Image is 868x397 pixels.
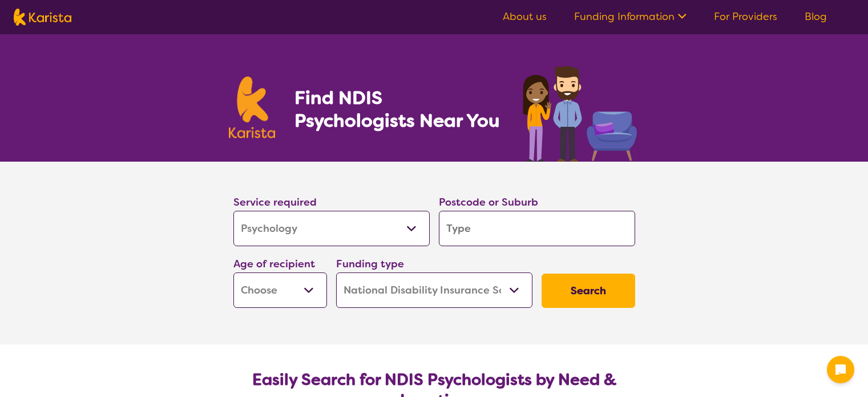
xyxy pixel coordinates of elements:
[542,274,635,308] button: Search
[336,257,404,271] label: Funding type
[229,77,276,138] img: Karista logo
[439,195,538,209] label: Postcode or Suburb
[233,195,317,209] label: Service required
[503,10,547,23] a: About us
[14,9,71,26] img: Karista logo
[574,10,687,23] a: Funding Information
[439,211,635,246] input: Type
[714,10,777,23] a: For Providers
[233,257,315,271] label: Age of recipient
[805,10,827,23] a: Blog
[294,86,506,132] h1: Find NDIS Psychologists Near You
[519,62,640,162] img: psychology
